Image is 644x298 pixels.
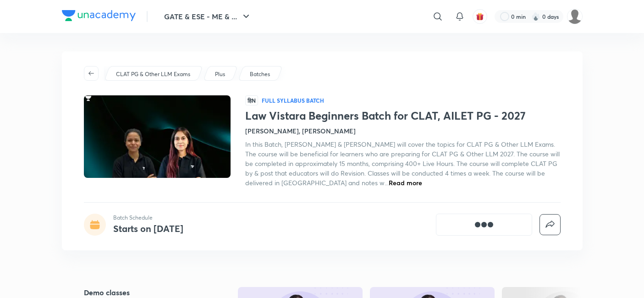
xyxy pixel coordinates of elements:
img: avatar [476,12,484,21]
a: Plus [213,70,226,78]
p: Plus [215,70,225,78]
img: Basudha [567,9,583,24]
h4: Starts on [DATE] [113,222,183,235]
span: हिN [245,95,258,105]
p: Batch Schedule [113,214,183,222]
img: Company Logo [62,10,136,21]
h5: Demo classes [84,287,209,298]
img: streak [531,12,540,21]
button: GATE & ESE - ME & ... [159,7,257,26]
button: [object Object] [436,214,532,236]
span: Read more [389,178,422,187]
img: Thumbnail [82,94,231,179]
h4: [PERSON_NAME], [PERSON_NAME] [245,126,356,136]
p: Full Syllabus Batch [262,97,324,104]
p: Batches [250,70,270,78]
a: Company Logo [62,10,136,23]
a: Batches [248,70,271,78]
p: CLAT PG & Other LLM Exams [116,70,190,78]
a: CLAT PG & Other LLM Exams [114,70,192,78]
button: avatar [473,9,487,24]
h1: Law Vistara Beginners Batch for CLAT, AILET PG - 2027 [245,109,561,122]
span: In this Batch, [PERSON_NAME] & [PERSON_NAME] will cover the topics for CLAT PG & Other LLM Exams.... [245,140,560,187]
